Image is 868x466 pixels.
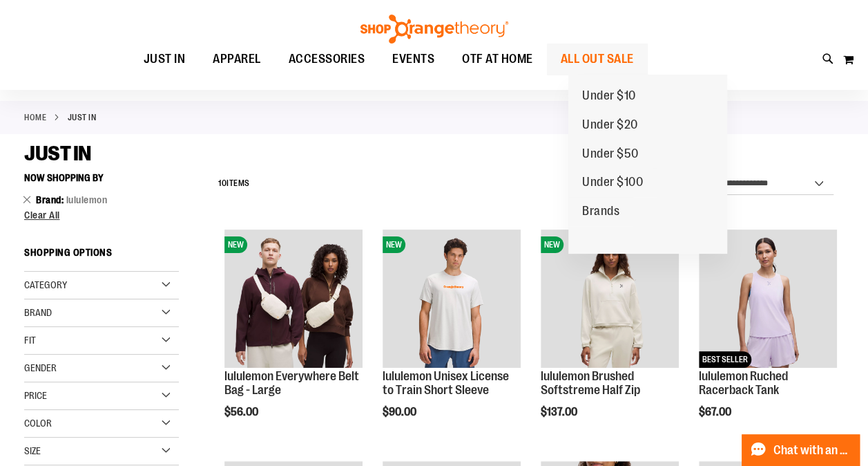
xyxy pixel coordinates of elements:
span: 10 [218,178,226,188]
span: NEW [224,236,247,253]
a: lululemon Brushed Softstreme Half Zip [541,369,640,397]
span: Under $50 [582,147,639,164]
span: $137.00 [541,406,579,418]
span: EVENTS [392,44,434,75]
div: product [218,223,369,453]
span: Gender [24,362,57,373]
img: lululemon Unisex License to Train Short Sleeve [383,230,521,368]
a: lululemon Unisex License to Train Short SleeveNEW [383,230,521,370]
span: Size [24,445,41,456]
span: $67.00 [699,406,733,418]
button: Chat with an Expert [742,434,860,466]
span: Under $10 [582,88,636,106]
div: product [534,223,686,453]
h2: Items [218,173,250,194]
span: OTF AT HOME [462,44,533,75]
a: Clear All [24,210,179,220]
span: Chat with an Expert [773,444,851,457]
div: product [376,223,528,453]
span: BEST SELLER [699,351,751,368]
span: JUST IN [144,44,186,75]
span: Clear All [24,209,60,221]
span: Brand [36,194,66,205]
span: Price [24,390,47,401]
span: APPAREL [213,44,261,75]
span: Under $100 [582,175,643,192]
span: NEW [541,236,563,253]
img: lululemon Everywhere Belt Bag - Large [224,230,363,368]
span: Color [24,418,52,429]
a: lululemon Unisex License to Train Short Sleeve [383,369,509,397]
a: lululemon Ruched Racerback TankNEWBEST SELLER [699,230,837,370]
a: Home [24,111,46,124]
a: lululemon Everywhere Belt Bag - Large [224,369,359,397]
span: $90.00 [383,406,418,418]
span: ALL OUT SALE [561,44,634,75]
span: JUST IN [24,142,91,165]
img: lululemon Brushed Softstreme Half Zip [541,230,679,368]
span: Category [24,279,67,290]
strong: JUST IN [68,111,97,124]
a: lululemon Everywhere Belt Bag - LargeNEW [224,230,363,370]
span: $56.00 [224,406,260,418]
span: NEW [383,236,405,253]
span: ACCESSORIES [289,44,365,75]
img: Shop Orangetheory [358,15,510,44]
strong: Shopping Options [24,241,179,272]
span: Under $20 [582,118,638,135]
img: lululemon Ruched Racerback Tank [699,230,837,368]
span: lululemon [66,194,108,205]
span: Brands [582,204,619,221]
a: lululemon Ruched Racerback Tank [699,369,788,397]
span: Brand [24,307,52,318]
a: lululemon Brushed Softstreme Half ZipNEW [541,230,679,370]
button: Now Shopping by [24,166,110,189]
span: Fit [24,335,36,346]
div: product [692,223,844,453]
